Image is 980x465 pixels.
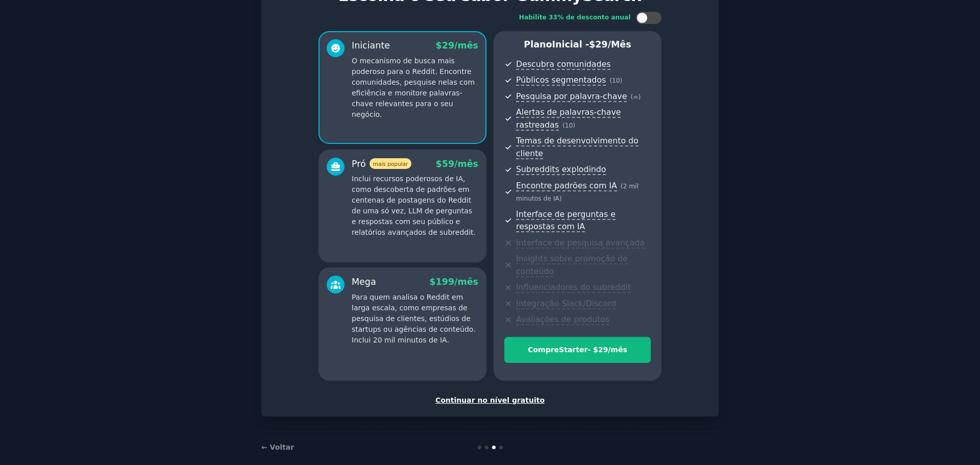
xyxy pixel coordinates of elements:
font: Plano [524,39,552,50]
font: ) [559,195,562,202]
font: Starter [559,346,587,354]
font: 29 [442,40,454,51]
font: /mês [454,277,478,287]
font: Temas de desenvolvimento do cliente [516,136,639,158]
font: $ [436,159,442,169]
font: $ [589,39,595,50]
button: CompreStarter- $29/mês [504,337,651,363]
font: 10 [565,122,573,129]
font: Para quem analisa o Reddit em larga escala, como empresas de pesquisa de clientes, estúdios de st... [352,293,476,344]
font: O mecanismo de busca mais poderoso para o Reddit. Encontre comunidades, pesquise nelas com eficiê... [352,57,475,118]
font: mais popular [373,161,408,167]
font: ( [630,93,633,101]
font: /mês [454,159,478,169]
font: /mês [608,346,627,354]
font: Avaliações de produtos [516,314,609,324]
font: ( [609,77,612,84]
font: /mês [608,39,631,50]
font: Alertas de palavras-chave rastreadas [516,107,621,130]
font: Públicos segmentados [516,75,606,85]
a: ← Voltar [261,443,294,451]
font: 29 [598,346,608,354]
font: Interface de perguntas e respostas com IA [516,209,616,232]
font: ( [562,122,565,129]
font: Inicial - [552,39,589,50]
font: ∞ [633,93,638,101]
font: Pesquisa por palavra-chave [516,91,627,101]
font: 199 [436,277,455,287]
font: 10 [612,77,620,84]
font: Continuar no nível gratuito [435,396,545,404]
font: Influenciadores do subreddit [516,282,631,292]
font: 2 mil minutos de IA [516,183,639,203]
font: Iniciante [352,40,390,51]
font: Insights sobre promoção de conteúdo [516,254,628,276]
font: /mês [454,40,478,51]
font: Integração Slack/Discord [516,299,616,308]
font: Mega [352,277,376,287]
font: ( [621,183,623,190]
font: $ [436,40,442,51]
font: Pró [352,159,366,169]
font: Habilite 33% de desconto anual [519,14,631,21]
font: Interface de pesquisa avançada [516,238,645,248]
font: Subreddits explodindo [516,164,606,174]
font: Encontre padrões com IA [516,181,617,190]
font: Descubra comunidades [516,59,610,69]
font: $ [429,277,435,287]
font: Compre [528,346,559,354]
font: - $ [587,346,598,354]
font: Inclui recursos poderosos de IA, como descoberta de padrões em centenas de postagens do Reddit de... [352,175,476,236]
font: 29 [595,39,607,50]
font: ) [638,93,641,101]
font: ) [573,122,575,129]
font: 59 [442,159,454,169]
font: ) [620,77,623,84]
